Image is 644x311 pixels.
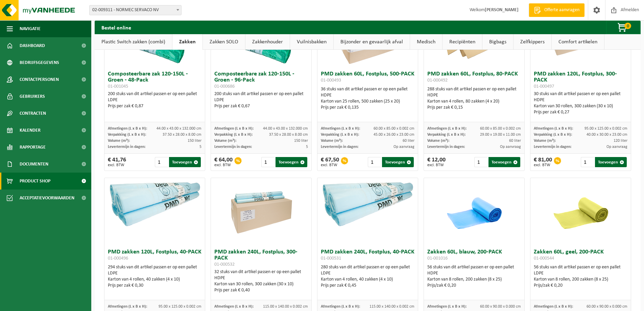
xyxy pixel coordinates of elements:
[321,264,414,289] div: 280 stuks van dit artikel passen er op een pallet
[534,91,627,115] div: 30 stuks van dit artikel passen er op een pallet
[321,71,414,85] h3: PMD zakken 60L, Fostplus, 500-PACK
[214,249,308,267] h3: PMD zakken 240L, Fostplus, 300-PACK
[534,103,627,109] div: Karton van 30 rollen, 300 zakken (30 x 10)
[321,157,339,167] div: € 67,50
[108,276,201,283] div: Karton van 4 rollen, 40 zakken (4 x 10)
[624,23,631,29] span: 0
[321,276,414,283] div: Karton van 4 rollen, 40 zakken (4 x 10)
[294,139,308,143] span: 150 liter
[534,276,627,283] div: Karton van 8 rollen, 200 zakken (8 x 25)
[552,34,604,50] a: Comfort artikelen
[614,139,627,143] span: 120 liter
[534,249,627,263] h3: Zakken 60L, geel, 200-PACK
[534,71,627,89] h3: PMD zakken 120L, Fostplus, 300-PACK
[587,133,627,137] span: 40.00 x 30.00 x 23.00 cm
[427,133,466,137] span: Verpakking (L x B x H):
[214,281,308,287] div: Karton van 30 rollen, 300 zakken (30 x 10)
[188,139,201,143] span: 150 liter
[543,7,581,14] span: Offerte aanvragen
[321,133,359,137] span: Verpakking (L x B x H):
[169,157,201,167] button: Toevoegen
[529,3,585,17] a: Offerte aanvragen
[214,91,308,109] div: 200 stuks van dit artikel passen er op een pallet
[321,256,341,261] span: 01-000531
[20,20,41,37] span: Navigatie
[509,139,521,143] span: 60 liter
[214,157,233,167] div: € 64,00
[534,163,552,167] span: excl. BTW
[321,105,414,111] div: Prijs per zak € 0,135
[321,139,343,143] span: Volume (m³):
[20,37,45,54] span: Dashboard
[480,127,521,131] span: 60.00 x 85.00 x 0.002 cm
[427,105,521,111] div: Prijs per zak € 0,15
[108,145,145,149] span: Levertermijn in dagen:
[427,78,448,83] span: 01-000492
[321,305,360,309] span: Afmetingen (L x B x H):
[427,283,521,289] div: Prijs/zak € 0,20
[108,256,128,261] span: 01-000496
[480,133,521,137] span: 29.00 x 19.00 x 11.00 cm
[427,157,446,167] div: € 12,00
[534,97,627,103] div: HDPE
[108,163,126,167] span: excl. BTW
[20,122,41,139] span: Kalender
[108,71,201,89] h3: Composteerbare zak 120-150L - Groen - 48-Pack
[20,88,45,105] span: Gebruikers
[20,105,46,122] span: Contracten
[534,145,571,149] span: Levertermijn in dagen:
[108,133,146,137] span: Verpakking (L x B x H):
[104,178,205,228] img: 01-000496
[214,103,308,109] div: Prijs per zak € 0,67
[334,34,410,50] a: Bijzonder en gevaarlijk afval
[606,145,627,149] span: Op aanvraag
[108,305,147,309] span: Afmetingen (L x B x H):
[534,270,627,276] div: LDPE
[214,127,254,131] span: Afmetingen (L x B x H):
[369,305,414,309] span: 115.00 x 140.00 x 0.002 cm
[214,97,308,103] div: LDPE
[427,92,521,98] div: HDPE
[214,145,252,149] span: Levertermijn in dagen:
[321,86,414,111] div: 36 stuks van dit artikel passen er op een pallet
[321,163,339,167] span: excl. BTW
[108,91,201,109] div: 200 stuks van dit artikel passen er op een pallet
[20,54,59,71] span: Bedrijfsgegevens
[534,139,556,143] span: Volume (m³):
[108,264,201,289] div: 294 stuks van dit artikel passen er op een pallet
[427,270,521,276] div: HDPE
[321,249,414,263] h3: PMD zakken 240L, Fostplus, 40-PACK
[403,139,414,143] span: 60 liter
[443,34,482,50] a: Recipiënten
[20,71,59,88] span: Contactpersonen
[172,34,202,50] a: Zakken
[214,84,235,89] span: 01-000686
[534,133,572,137] span: Verpakking (L x B x H):
[534,256,554,261] span: 01-000544
[228,178,295,246] img: 01-000532
[108,283,201,289] div: Prijs per zak € 0,30
[276,157,307,167] button: Toevoegen
[108,249,201,263] h3: PMD zakken 120L, Fostplus, 40-PACK
[214,262,235,267] span: 01-000532
[321,92,414,98] div: HDPE
[480,305,521,309] span: 60.00 x 90.00 x 0.000 cm
[108,270,201,276] div: LDPE
[581,157,595,167] input: 1
[382,157,414,167] button: Toevoegen
[321,127,360,131] span: Afmetingen (L x B x H):
[90,5,181,15] span: 02-009311 - NORMEC SERVACO NV
[214,305,254,309] span: Afmetingen (L x B x H):
[606,21,640,34] button: 0
[269,133,308,137] span: 37.50 x 28.00 x 8.00 cm
[108,127,147,131] span: Afmetingen (L x B x H):
[159,305,201,309] span: 95.00 x 125.00 x 0.002 cm
[245,34,290,50] a: Zakkenhouder
[108,84,128,89] span: 01-001045
[534,84,554,89] span: 01-000497
[534,283,627,289] div: Prijs/zak € 0,20
[427,127,467,131] span: Afmetingen (L x B x H):
[595,157,627,167] button: Toevoegen
[427,71,521,85] h3: PMD zakken 60L, Fostplus, 80-PACK
[534,305,573,309] span: Afmetingen (L x B x H):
